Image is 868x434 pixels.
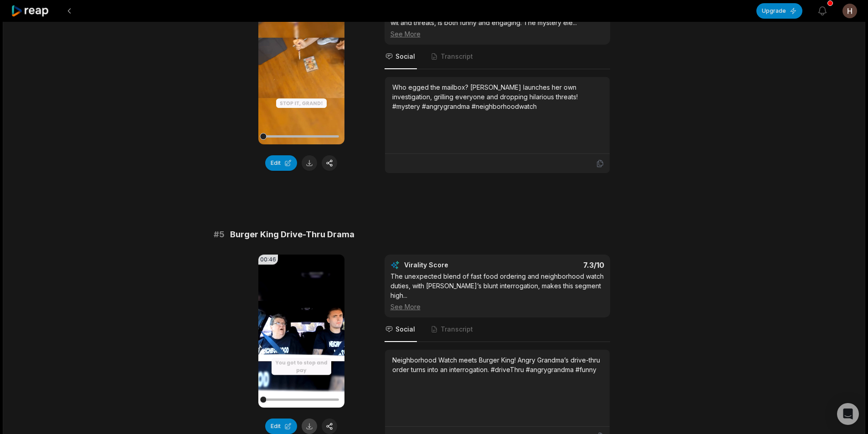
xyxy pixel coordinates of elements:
[265,419,297,434] button: Edit
[390,8,604,39] div: Grandma’s relentless pursuit of the mailbox culprit, complete with sharp wit and threats, is both...
[395,52,415,61] span: Social
[756,3,802,19] button: Upgrade
[506,260,604,270] div: 7.3 /10
[441,325,473,334] span: Transcript
[385,317,610,342] nav: Tabs
[395,325,415,334] span: Social
[390,302,604,311] div: See More
[392,355,602,374] div: Neighborhood Watch meets Burger King! Angry Grandma’s drive-thru order turns into an interrogatio...
[441,52,473,61] span: Transcript
[265,155,297,171] button: Edit
[837,403,859,425] div: Open Intercom Messenger
[385,45,610,69] nav: Tabs
[390,271,604,311] div: The unexpected blend of fast food ordering and neighborhood watch duties, with [PERSON_NAME]’s bl...
[404,260,502,270] div: Virality Score
[258,255,344,408] video: Your browser does not support mp4 format.
[214,228,225,241] span: # 5
[390,29,604,39] div: See More
[392,82,602,111] div: Who egged the mailbox? [PERSON_NAME] launches her own investigation, grilling everyone and droppi...
[230,228,354,241] span: Burger King Drive-Thru Drama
